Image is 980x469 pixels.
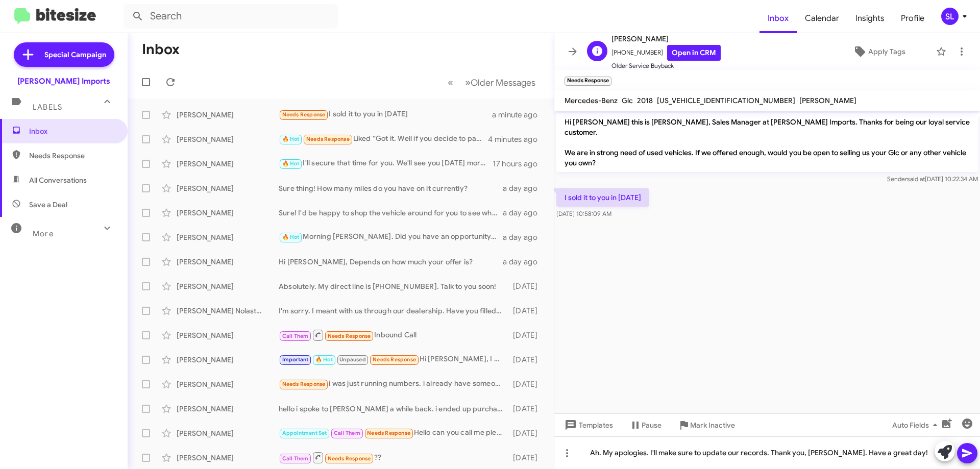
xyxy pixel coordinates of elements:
[442,72,459,93] button: Previous
[492,110,546,120] div: a minute ago
[279,109,492,120] div: I sold it to you in [DATE]
[884,416,949,434] button: Auto Fields
[29,175,87,185] span: All Conversations
[488,134,546,144] div: 4 minutes ago
[177,232,279,242] div: [PERSON_NAME]
[282,333,309,339] span: Call Them
[279,451,508,464] div: ??
[282,136,300,142] span: 🔥 Hot
[44,50,106,60] span: Special Campaign
[334,430,360,436] span: Call Them
[503,183,546,193] div: a day ago
[459,72,542,93] button: Next
[279,208,503,218] div: Sure! I'd be happy to shop the vehicle around for you to see what kind of offers we might be able...
[508,281,546,291] div: [DATE]
[893,4,933,33] a: Profile
[448,76,453,89] span: «
[799,96,856,105] span: [PERSON_NAME]
[339,356,366,363] span: Unpaused
[667,45,721,61] a: Open in CRM
[887,175,978,183] span: Sender [DATE] 10:22:34 AM
[554,416,621,434] button: Templates
[29,200,67,210] span: Save a Deal
[611,33,721,45] span: [PERSON_NAME]
[565,96,618,105] span: Mercedes-Benz
[177,428,279,438] div: [PERSON_NAME]
[279,378,508,390] div: i was just running numbers. i already have someone i work with. thank you!
[177,355,279,365] div: [PERSON_NAME]
[177,330,279,340] div: [PERSON_NAME]
[282,381,326,387] span: Needs Response
[282,160,300,167] span: 🔥 Hot
[177,281,279,291] div: [PERSON_NAME]
[17,76,110,86] div: [PERSON_NAME] Imports
[611,45,721,61] span: [PHONE_NUMBER]
[279,354,508,365] div: Hi [PERSON_NAME], I hope that you are doing well. I received a job offer in the [GEOGRAPHIC_DATA]...
[892,416,941,434] span: Auto Fields
[14,42,114,67] a: Special Campaign
[279,231,503,243] div: Morning [PERSON_NAME]. Did you have an opportunity to review the options? Let me know if you have...
[282,430,327,436] span: Appointment Set
[282,455,309,462] span: Call Them
[556,210,611,217] span: [DATE] 10:58:09 AM
[907,175,925,183] span: said at
[508,355,546,365] div: [DATE]
[177,453,279,463] div: [PERSON_NAME]
[279,427,508,439] div: Hello can you call me please?
[642,416,661,434] span: Pause
[306,136,350,142] span: Needs Response
[279,306,508,316] div: I'm sorry. I meant with us through our dealership. Have you filled one out either physically with...
[847,4,893,33] a: Insights
[279,404,508,414] div: hello i spoke to [PERSON_NAME] a while back. i ended up purchasing a white one out of [GEOGRAPHIC...
[177,306,279,316] div: [PERSON_NAME] Nolastname120711837
[508,306,546,316] div: [DATE]
[611,61,721,71] span: Older Service Buyback
[177,134,279,144] div: [PERSON_NAME]
[670,416,743,434] button: Mark Inactive
[759,4,797,33] span: Inbox
[279,257,503,267] div: Hi [PERSON_NAME], Depends on how much your offer is?
[279,281,508,291] div: Absolutely. My direct line is [PHONE_NUMBER]. Talk to you soon!
[367,430,410,436] span: Needs Response
[556,188,649,207] p: I sold it to you in [DATE]
[503,208,546,218] div: a day ago
[177,183,279,193] div: [PERSON_NAME]
[508,404,546,414] div: [DATE]
[328,333,371,339] span: Needs Response
[622,96,633,105] span: Glc
[508,428,546,438] div: [DATE]
[621,416,670,434] button: Pause
[797,4,847,33] a: Calendar
[142,41,180,58] h1: Inbox
[279,183,503,193] div: Sure thing! How many miles do you have on it currently?
[177,257,279,267] div: [PERSON_NAME]
[503,257,546,267] div: a day ago
[657,96,795,105] span: [US_VEHICLE_IDENTIFICATION_NUMBER]
[177,404,279,414] div: [PERSON_NAME]
[562,416,613,434] span: Templates
[565,77,611,86] small: Needs Response
[465,76,471,89] span: »
[177,159,279,169] div: [PERSON_NAME]
[279,133,488,145] div: Liked “Got it. Well if you decide to part ways with the GLC, I'd be more than happy to make you a...
[442,72,542,93] nav: Page navigation example
[328,455,371,462] span: Needs Response
[33,103,62,112] span: Labels
[690,416,735,434] span: Mark Inactive
[279,329,508,341] div: Inbound Call
[124,4,338,29] input: Search
[29,151,116,161] span: Needs Response
[29,126,116,136] span: Inbox
[177,110,279,120] div: [PERSON_NAME]
[315,356,333,363] span: 🔥 Hot
[933,8,969,25] button: SL
[279,158,493,169] div: I'll secure that time for you. We'll see you [DATE] morning! Thank you.
[471,77,535,88] span: Older Messages
[282,356,309,363] span: Important
[177,379,279,389] div: [PERSON_NAME]
[282,234,300,240] span: 🔥 Hot
[941,8,959,25] div: SL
